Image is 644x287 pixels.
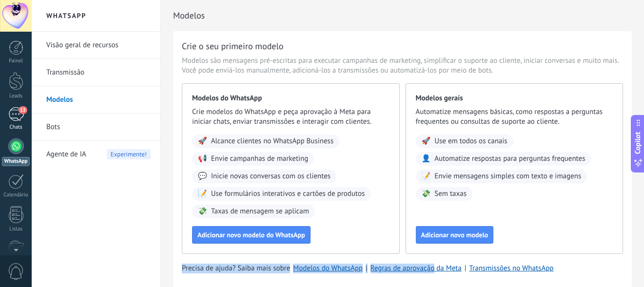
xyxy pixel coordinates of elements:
span: Use formulários interativos e cartões de produtos [211,189,365,199]
span: Envie mensagens simples com texto e imagens [434,172,581,181]
button: Adicionar novo modelo do WhatsApp [192,226,311,244]
li: Modelos [32,86,160,114]
a: Visão geral de recursos [46,32,151,59]
span: Alcance clientes no WhatsApp Business [211,136,334,146]
span: 💬 [198,172,207,181]
span: Use em todos os canais [434,136,507,146]
a: Regras de aprovação da Meta [371,264,462,273]
li: Agente de IA [32,141,160,168]
div: | | [182,264,623,273]
span: Modelos são mensagens pré-escritas para executar campanhas de marketing, simplificar o suporte ao... [182,56,623,76]
a: Transmissão [46,59,151,86]
span: Sem taxas [434,189,467,199]
span: 📝 [422,172,431,181]
h3: Crie o seu primeiro modelo [182,40,283,52]
li: Visão geral de recursos [32,32,160,59]
span: Inicie novas conversas com os clientes [211,172,331,181]
span: Experimente! [107,149,151,159]
span: 📝 [198,189,207,199]
a: Transmissões no WhatsApp [469,264,553,273]
div: Painel [2,58,30,64]
span: Modelos gerais [416,94,613,103]
button: Adicionar novo modelo [416,226,494,244]
div: Leads [2,93,30,99]
span: 🚀 [198,136,207,146]
span: Modelos do WhatsApp [192,94,390,103]
li: Transmissão [32,59,160,86]
span: Adicionar novo modelo [421,231,488,238]
span: Automatize respostas para perguntas frequentes [434,154,585,164]
span: Automatize mensagens básicas, como respostas a perguntas frequentes ou consultas de suporte ao cl... [416,107,613,127]
span: Precisa de ajuda? Saiba mais sobre [182,264,290,273]
span: 🚀 [422,136,431,146]
span: 13 [19,106,27,114]
a: Agente de IAExperimente! [46,141,151,168]
div: Listas [2,226,30,232]
span: Taxas de mensagem se aplicam [211,207,309,216]
span: Envie campanhas de marketing [211,154,309,164]
span: Copilot [633,132,643,154]
span: 💸 [422,189,431,199]
span: 💸 [198,207,207,216]
a: Modelos [46,86,151,114]
a: Modelos do WhatsApp [293,264,363,273]
span: 📢 [198,154,207,164]
div: Calendário [2,192,30,198]
span: 👤 [422,154,431,164]
span: Crie modelos do WhatsApp e peça aprovação à Meta para iniciar chats, enviar transmissões e intera... [192,107,390,127]
div: WhatsApp [2,157,30,166]
span: Adicionar novo modelo do WhatsApp [197,231,305,238]
span: Agente de IA [46,141,86,168]
a: Bots [46,114,151,141]
li: Bots [32,114,160,141]
h2: Modelos [173,6,632,25]
div: Chats [2,124,30,131]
